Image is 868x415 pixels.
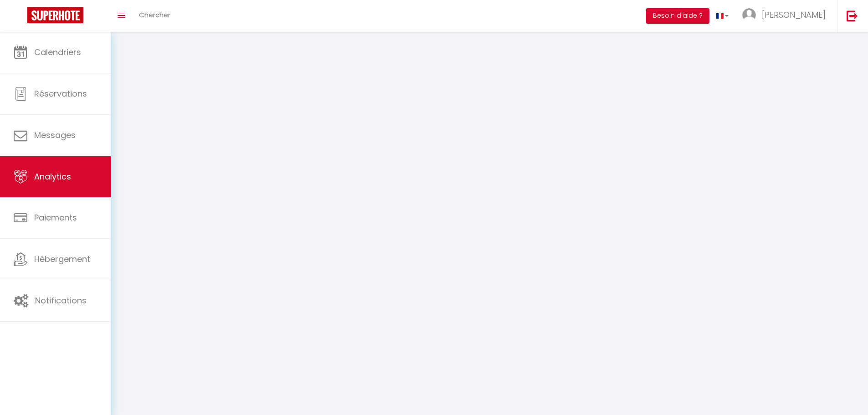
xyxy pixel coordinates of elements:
span: Calendriers [34,46,81,58]
span: Chercher [139,10,170,20]
span: Notifications [35,295,87,306]
span: Réservations [34,88,87,99]
span: Messages [34,129,76,141]
span: Analytics [34,171,71,182]
img: ... [742,8,756,22]
button: Besoin d'aide ? [646,8,709,24]
span: Paiements [34,212,77,223]
span: [PERSON_NAME] [762,9,826,20]
span: Hébergement [34,253,90,265]
img: logout [847,10,858,21]
img: Super Booking [27,7,83,23]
